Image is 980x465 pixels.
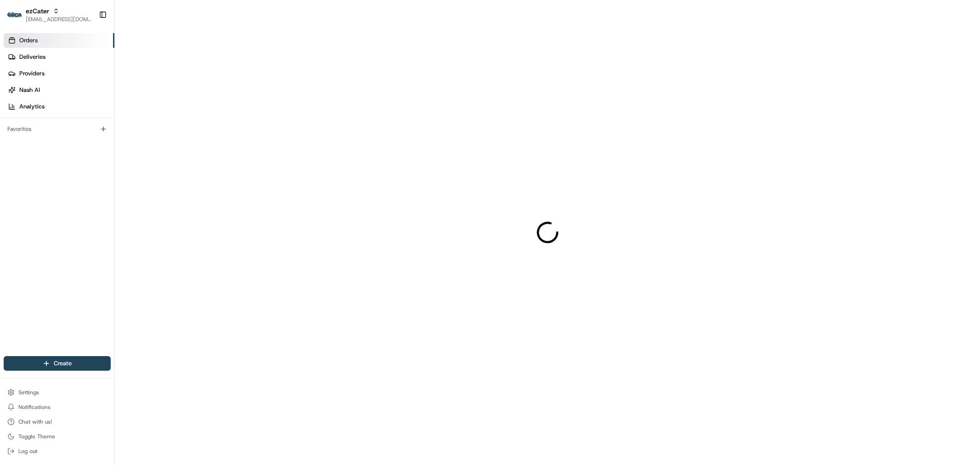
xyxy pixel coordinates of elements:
[9,88,26,104] img: 1736555255976-a54dd68f-1ca7-489b-9aae-adbdc363a1c4
[7,12,22,18] img: ezCater
[54,359,72,368] span: Create
[31,97,116,104] div: We're available if you need us!
[4,356,111,371] button: Create
[4,99,114,114] a: Analytics
[19,53,45,61] span: Deliveries
[19,36,38,45] span: Orders
[4,122,111,136] div: Favorites
[4,430,111,443] button: Toggle Theme
[18,403,51,411] span: Notifications
[4,83,114,97] a: Nash AI
[4,445,111,458] button: Log out
[4,33,114,48] a: Orders
[18,448,37,455] span: Log out
[156,91,167,102] button: Start new chat
[19,86,40,94] span: Nash AI
[65,155,111,163] a: Powered byPylon
[87,133,147,142] span: API Documentation
[24,59,152,69] input: Clear
[9,9,28,28] img: Nash
[31,88,151,97] div: Start new chat
[74,130,151,146] a: 💻API Documentation
[78,134,85,142] div: 💻
[4,415,111,428] button: Chat with us!
[6,130,74,146] a: 📗Knowledge Base
[18,389,39,396] span: Settings
[4,66,114,81] a: Providers
[4,401,111,414] button: Notifications
[4,4,95,26] button: ezCaterezCater[EMAIL_ADDRESS][DOMAIN_NAME]
[4,50,114,64] a: Deliveries
[4,386,111,399] button: Settings
[91,156,111,163] span: Pylon
[18,133,70,142] span: Knowledge Base
[9,134,17,142] div: 📗
[26,6,49,16] button: ezCater
[18,418,52,425] span: Chat with us!
[19,69,45,78] span: Providers
[9,37,167,51] p: Welcome 👋
[26,16,91,23] button: [EMAIL_ADDRESS][DOMAIN_NAME]
[18,433,55,440] span: Toggle Theme
[19,102,45,111] span: Analytics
